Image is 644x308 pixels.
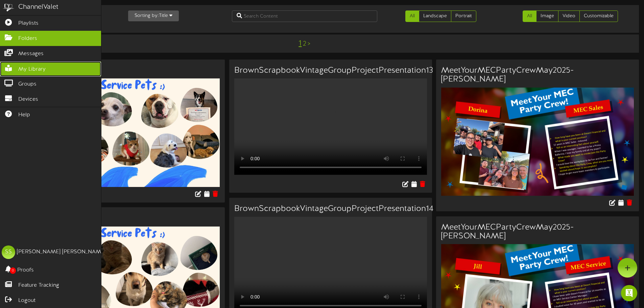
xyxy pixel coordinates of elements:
h3: MeetYourMECPartyCrewMay2025-[PERSON_NAME] [441,223,634,241]
span: Messages [18,50,44,58]
span: Folders [18,35,37,43]
input: Search Content [232,10,377,22]
span: Playlists [18,20,39,27]
h3: 1 [27,66,220,75]
h3: BrownScrapbookVintageGroupProjectPresentation13 [234,66,427,75]
a: Image [536,10,558,22]
button: Sorting by:Title [128,10,179,21]
div: ChannelValet [18,2,58,12]
span: Feature Tracking [18,282,59,289]
h3: MeetYourMECPartyCrewMay2025-[PERSON_NAME] [441,66,634,84]
video: Your browser does not support HTML5 video. [234,78,427,175]
span: Proofs [17,266,34,274]
span: Devices [18,96,38,103]
span: Groups [18,80,37,88]
img: f8e3d04a-7ff8-49e7-8c42-3f1c37af1f6e.jpg [441,88,634,196]
a: Landscape [419,10,451,22]
div: Open Intercom Messenger [621,285,637,301]
h3: BrownScrapbookVintageGroupProjectPresentation14 [234,205,427,213]
a: Portrait [451,10,476,22]
h3: 2 [27,214,220,223]
div: [PERSON_NAME] [PERSON_NAME] [17,248,106,256]
a: Video [558,10,580,22]
a: > [308,40,310,48]
a: All [405,10,419,22]
img: f7ace70b-bb06-46ec-b4e5-18afa9a8bced.jpg [27,78,220,187]
a: Customizable [579,10,618,22]
a: All [523,10,536,22]
span: Help [18,111,30,119]
span: My Library [18,66,46,73]
a: 2 [303,40,306,48]
span: Logout [18,297,35,305]
a: 1 [299,39,302,48]
span: 0 [10,267,16,274]
div: SS [2,245,15,259]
